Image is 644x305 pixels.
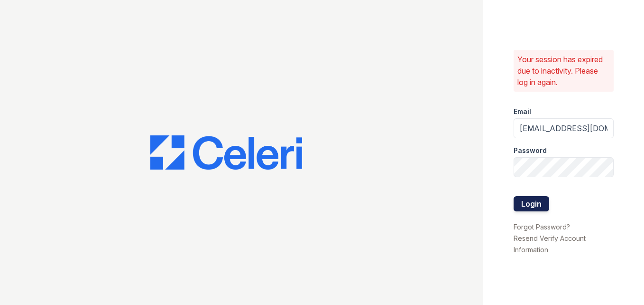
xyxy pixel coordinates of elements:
a: Resend Verify Account Information [514,234,586,254]
label: Password [514,146,547,155]
a: Forgot Password? [514,223,570,231]
img: CE_Logo_Blue-a8612792a0a2168367f1c8372b55b34899dd931a85d93a1a3d3e32e68fde9ad4.png [150,135,302,170]
p: Your session has expired due to inactivity. Please log in again. [517,54,610,88]
label: Email [514,107,531,116]
button: Login [514,196,549,211]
